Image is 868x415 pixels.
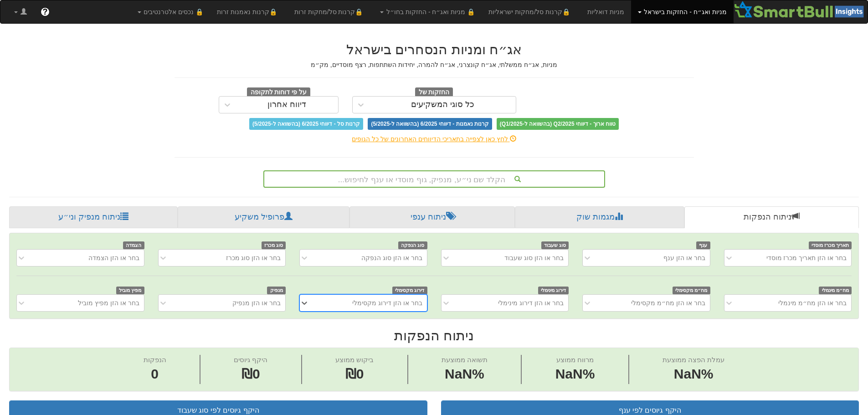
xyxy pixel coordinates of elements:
div: כל סוגי המשקיעים [411,100,474,109]
div: בחר או הזן מח״מ מינמלי [778,298,847,307]
span: NaN% [442,364,488,384]
span: ₪0 [345,366,364,381]
div: דיווח אחרון [267,100,306,109]
a: 🔒קרנות נאמנות זרות [210,0,288,23]
span: תשואה ממוצעת [442,356,488,364]
a: ? [34,0,56,23]
span: סוג מכרז [262,241,286,249]
h2: אג״ח ומניות הנסחרים בישראל [175,42,694,57]
h2: ניתוח הנפקות [9,328,859,343]
span: הצמדה [123,241,144,249]
a: 🔒קרנות סל/מחקות זרות [288,0,373,23]
div: בחר או הזן סוג שעבוד [504,253,564,262]
div: בחר או הזן ענף [663,253,705,262]
span: היקף גיוסים [234,356,267,364]
div: בחר או הזן מח״מ מקסימלי [631,298,705,307]
span: על פי דוחות לתקופה [247,87,310,97]
span: ביקוש ממוצע [335,356,374,364]
a: פרופיל משקיע [178,206,349,228]
span: ענף [696,241,710,249]
span: 0 [144,364,166,384]
span: מח״מ מינמלי [819,287,852,294]
div: בחר או הזן הצמדה [88,253,139,262]
div: הקלד שם ני״ע, מנפיק, גוף מוסדי או ענף לחיפוש... [264,171,604,187]
span: עמלת הפצה ממוצעת [663,356,724,364]
span: מנפיק [267,287,286,294]
span: NaN% [663,364,724,384]
span: סוג שעבוד [541,241,569,249]
span: החזקות של [415,87,453,97]
h5: מניות, אג״ח ממשלתי, אג״ח קונצרני, אג״ח להמרה, יחידות השתתפות, רצף מוסדיים, מק״מ [175,61,694,68]
a: מניות ואג״ח - החזקות בישראל [631,0,734,23]
a: 🔒קרנות סל/מחקות ישראליות [482,0,580,23]
div: לחץ כאן לצפייה בתאריכי הדיווחים האחרונים של כל הגופים [168,134,701,143]
span: NaN% [555,364,595,384]
span: טווח ארוך - דיווחי Q2/2025 (בהשוואה ל-Q1/2025) [497,118,619,130]
span: קרנות נאמנות - דיווחי 6/2025 (בהשוואה ל-5/2025) [368,118,492,130]
span: דירוג מינימלי [538,287,569,294]
a: 🔒 נכסים אלטרנטיבים [131,0,211,23]
span: ? [42,7,47,16]
span: ₪0 [241,366,260,381]
div: בחר או הזן תאריך מכרז מוסדי [766,253,847,262]
a: מניות דואליות [580,0,631,23]
a: ניתוח מנפיק וני״ע [9,206,178,228]
div: בחר או הזן סוג הנפקה [361,253,422,262]
span: מרווח ממוצע [556,356,594,364]
span: מפיץ מוביל [116,287,144,294]
span: דירוג מקסימלי [392,287,427,294]
span: תאריך מכרז מוסדי [809,241,852,249]
a: 🔒 מניות ואג״ח - החזקות בחו״ל [373,0,482,23]
span: הנפקות [144,356,166,364]
div: בחר או הזן מנפיק [232,298,281,307]
img: Smartbull [734,0,868,19]
div: בחר או הזן סוג מכרז [226,253,281,262]
div: בחר או הזן מפיץ מוביל [78,298,139,307]
div: בחר או הזן דירוג מקסימלי [352,298,422,307]
a: מגמות שוק [515,206,684,228]
span: מח״מ מקסימלי [673,287,710,294]
a: ניתוח הנפקות [684,206,859,228]
div: בחר או הזן דירוג מינימלי [498,298,564,307]
span: סוג הנפקה [398,241,427,249]
a: ניתוח ענפי [349,206,515,228]
span: קרנות סל - דיווחי 6/2025 (בהשוואה ל-5/2025) [249,118,363,130]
